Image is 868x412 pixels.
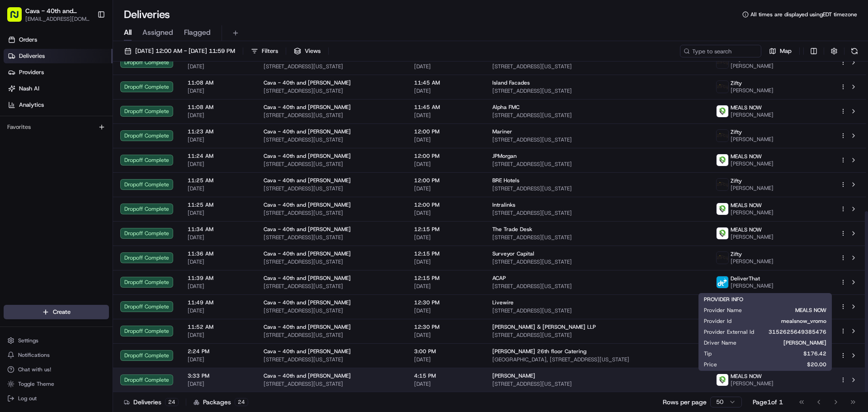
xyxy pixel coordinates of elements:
button: Settings [4,334,109,347]
span: [STREET_ADDRESS][US_STATE] [264,112,400,119]
span: Cava - 40th and [PERSON_NAME] [264,128,351,135]
div: 24 [235,398,248,406]
div: Start new chat [41,86,148,95]
span: 11:36 AM [188,250,249,257]
span: Views [305,47,321,55]
span: [DATE] [414,185,478,192]
span: Pylon [90,224,109,231]
span: [DATE] [188,356,249,363]
img: zifty-logo-trans-sq.png [717,57,728,68]
span: PROVIDER INFO [704,296,743,303]
button: [EMAIL_ADDRESS][DOMAIN_NAME] [25,15,90,23]
span: [DATE] [414,380,478,388]
span: Alpha FMC [492,104,519,111]
span: 12:00 PM [414,201,478,208]
span: Providers [19,68,44,76]
button: Chat with us! [4,363,109,376]
img: 1738778727109-b901c2ba-d612-49f7-a14d-d897ce62d23f [19,86,35,103]
span: [STREET_ADDRESS][US_STATE] [264,283,400,290]
span: DeliverThat [731,275,760,282]
button: Refresh [848,45,861,57]
span: 11:45 AM [414,104,478,111]
span: [STREET_ADDRESS][US_STATE] [492,258,702,265]
span: Cava - 40th and [PERSON_NAME] [264,348,351,355]
span: [DATE] [188,283,249,290]
span: [GEOGRAPHIC_DATA], [STREET_ADDRESS][US_STATE] [492,356,702,363]
span: Island Facades [492,79,530,86]
span: 2:24 PM [188,348,249,355]
button: Cava - 40th and [PERSON_NAME][EMAIL_ADDRESS][DOMAIN_NAME] [4,4,94,25]
div: 📗 [9,203,16,210]
span: [STREET_ADDRESS][US_STATE] [492,112,702,119]
span: MEALS NOW [756,307,826,314]
span: [DATE] [188,209,249,217]
span: Cava - 40th and [PERSON_NAME] [264,152,351,160]
span: BRE Hotels [492,177,519,184]
span: [PERSON_NAME] [751,339,826,346]
span: All [124,27,132,38]
span: [PERSON_NAME] [731,160,774,167]
span: ACAP [492,275,506,282]
a: Deliveries [4,49,113,63]
span: [DATE] [188,380,249,388]
span: Zifty [731,251,742,258]
a: Analytics [4,98,113,112]
button: Start new chat [154,89,165,100]
span: Livewire [492,299,514,306]
span: All times are displayed using EDT timezone [750,11,857,18]
span: Mariner [492,128,512,135]
span: MEALS NOW [731,153,762,160]
span: Driver Name [704,339,736,346]
span: [DATE] [188,136,249,143]
span: [DATE] [414,161,478,168]
span: [DATE] [414,112,478,119]
img: zifty-logo-trans-sq.png [717,81,728,93]
span: Flagged [184,27,211,38]
button: Filters [247,45,282,57]
span: Zifty [731,80,742,87]
span: [STREET_ADDRESS][US_STATE] [492,87,702,95]
span: [STREET_ADDRESS][US_STATE] [492,136,702,143]
span: 40th Madison [28,165,65,172]
span: Cava - 40th and [PERSON_NAME] [264,177,351,184]
span: 3:00 PM [414,348,478,355]
span: Knowledge Base [18,202,69,211]
span: [PERSON_NAME] [731,185,774,192]
span: [STREET_ADDRESS][US_STATE] [492,63,702,70]
span: 3:33 PM [188,372,249,379]
a: Orders [4,33,113,47]
span: Zifty [731,128,742,136]
span: [STREET_ADDRESS][US_STATE] [264,63,400,70]
span: [PERSON_NAME] [731,111,774,118]
span: Cava - 40th and [PERSON_NAME] [264,299,351,306]
span: JPMorgan [492,152,517,160]
span: [STREET_ADDRESS][US_STATE] [492,283,702,290]
span: MEALS NOW [731,202,762,209]
span: Surveyor Capital [492,250,534,257]
span: 11:23 AM [188,128,249,135]
span: [DATE] [188,234,249,241]
span: 11:25 AM [188,177,249,184]
span: [PERSON_NAME] & [PERSON_NAME] LLP [492,323,596,331]
span: [PERSON_NAME] [731,258,774,265]
span: [DATE] [414,209,478,217]
span: Filters [262,47,278,55]
span: 11:25 AM [188,201,249,208]
span: [DATE] [414,307,478,314]
span: [STREET_ADDRESS][US_STATE] [264,136,400,143]
a: Providers [4,65,113,80]
button: See all [140,116,165,127]
img: melas_now_logo.png [717,203,728,215]
span: [DATE] [414,356,478,363]
span: Tip [704,350,712,357]
span: 12:30 PM [414,323,478,331]
span: [STREET_ADDRESS][US_STATE] [264,356,400,363]
span: 3152625649385476 [769,328,826,336]
span: 11:24 AM [188,152,249,160]
span: [DATE] 12:00 AM - [DATE] 11:59 PM [135,47,235,55]
span: Provider Id [704,317,731,325]
span: Provider External Id [704,328,754,336]
span: Cava - 40th and [PERSON_NAME] [264,104,351,111]
a: Powered byPylon [64,224,109,231]
span: [DATE] [80,140,99,147]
